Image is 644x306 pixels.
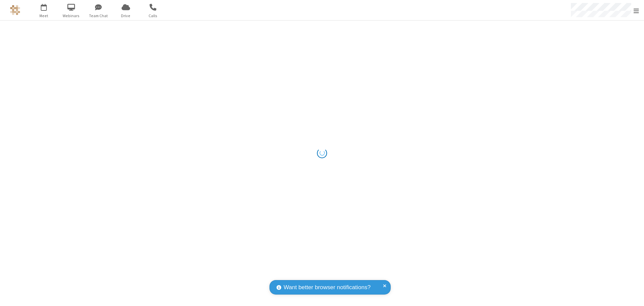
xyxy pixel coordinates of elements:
[113,13,138,19] span: Drive
[31,13,57,19] span: Meet
[10,5,20,15] img: QA Selenium DO NOT DELETE OR CHANGE
[284,283,371,292] span: Want better browser notifications?
[59,13,84,19] span: Webinars
[140,13,166,19] span: Calls
[86,13,111,19] span: Team Chat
